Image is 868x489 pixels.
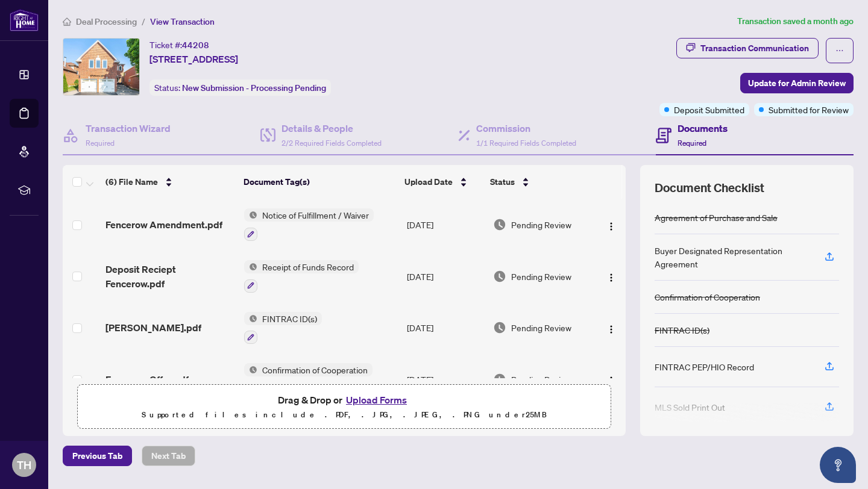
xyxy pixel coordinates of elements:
[655,400,725,414] div: MLS Sold Print Out
[400,165,485,199] th: Upload Date
[244,208,374,241] button: Status IconNotice of Fulfillment / Waiver
[493,218,506,231] img: Document Status
[655,211,778,224] div: Agreement of Purchase and Sale
[244,363,257,376] img: Status Icon
[105,175,158,188] span: (6) File Name
[257,260,359,273] span: Receipt of Funds Record
[63,17,71,26] span: home
[835,46,844,55] span: ellipsis
[244,260,257,273] img: Status Icon
[278,392,410,408] span: Drag & Drop or
[476,121,576,135] h4: Commission
[655,323,709,337] div: FINTRAC ID(s)
[748,73,846,93] span: Update for Admin Review
[602,215,621,234] button: Logo
[105,320,201,335] span: [PERSON_NAME].pdf
[149,79,331,96] div: Status:
[740,73,854,93] button: Update for Admin Review
[244,312,322,344] button: Status IconFINTRAC ID(s)
[655,360,754,373] div: FINTRAC PEP/HIO Record
[142,446,195,466] button: Next Tab
[342,392,410,408] button: Upload Forms
[244,363,373,396] button: Status IconConfirmation of Cooperation
[101,165,239,199] th: (6) File Name
[86,139,115,148] span: Required
[105,372,189,387] span: Fencerow Offer.pdf
[606,325,616,334] img: Logo
[257,208,374,222] span: Notice of Fulfillment / Waiver
[10,9,39,31] img: logo
[737,14,854,28] article: Transaction saved a month ago
[105,217,222,232] span: Fencerow Amendment.pdf
[674,103,744,116] span: Deposit Submitted
[142,14,145,28] li: /
[655,244,810,270] div: Buyer Designated Representation Agreement
[490,175,515,188] span: Status
[244,260,359,293] button: Status IconReceipt of Funds Record
[281,121,382,135] h4: Details & People
[281,139,382,148] span: 2/2 Required Fields Completed
[404,175,453,188] span: Upload Date
[402,354,488,405] td: [DATE]
[105,262,234,291] span: Deposit Reciept Fencerow.pdf
[678,121,728,135] h4: Documents
[72,446,122,466] span: Previous Tab
[244,312,257,325] img: Status Icon
[476,139,576,148] span: 1/1 Required Fields Completed
[182,40,209,51] span: 44208
[182,83,326,93] span: New Submission - Processing Pending
[78,385,611,429] span: Drag & Drop orUpload FormsSupported files include .PDF, .JPG, .JPEG, .PNG under25MB
[86,121,171,135] h4: Transaction Wizard
[700,39,809,58] div: Transaction Communication
[602,370,621,389] button: Logo
[820,447,856,483] button: Open asap
[655,290,760,304] div: Confirmation of Cooperation
[602,267,621,286] button: Logo
[511,373,571,386] span: Pending Review
[239,165,400,199] th: Document Tag(s)
[606,222,616,231] img: Logo
[402,199,488,251] td: [DATE]
[149,52,238,66] span: [STREET_ADDRESS]
[606,376,616,385] img: Logo
[63,446,132,466] button: Previous Tab
[149,38,209,52] div: Ticket #:
[63,39,139,95] img: IMG-E12262853_1.jpg
[244,208,257,222] img: Status Icon
[655,179,764,196] span: Document Checklist
[485,165,592,199] th: Status
[85,408,603,422] p: Supported files include .PDF, .JPG, .JPEG, .PNG under 25 MB
[257,312,322,325] span: FINTRAC ID(s)
[76,16,137,27] span: Deal Processing
[150,16,215,27] span: View Transaction
[511,270,571,283] span: Pending Review
[493,270,506,283] img: Document Status
[511,218,571,231] span: Pending Review
[606,273,616,282] img: Logo
[402,251,488,302] td: [DATE]
[17,456,31,473] span: TH
[511,321,571,334] span: Pending Review
[676,38,819,58] button: Transaction Communication
[678,139,706,148] span: Required
[257,363,373,376] span: Confirmation of Cooperation
[402,302,488,354] td: [DATE]
[493,321,506,334] img: Document Status
[769,103,849,116] span: Submitted for Review
[493,373,506,386] img: Document Status
[602,318,621,337] button: Logo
